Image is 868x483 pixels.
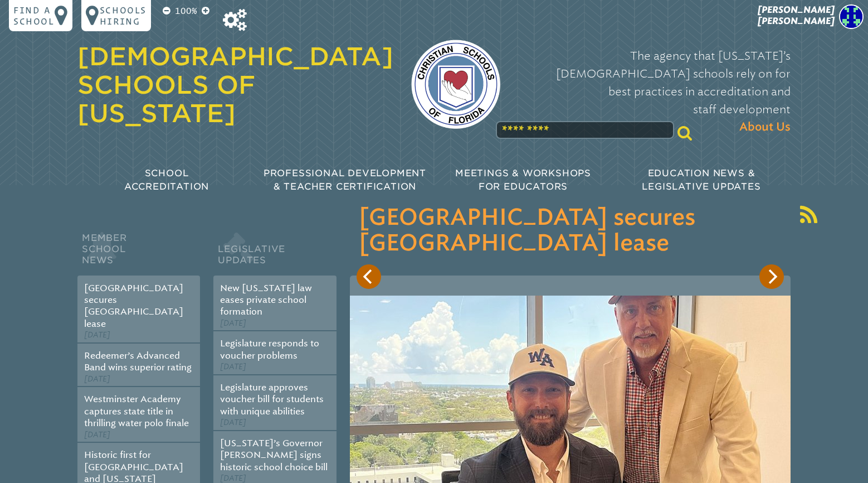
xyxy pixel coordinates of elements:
a: [US_STATE]’s Governor [PERSON_NAME] signs historic school choice bill [220,438,328,472]
span: School Accreditation [124,168,209,192]
a: New [US_STATE] law eases private school formation [220,283,312,317]
button: Previous [357,264,381,289]
p: Schools Hiring [100,4,147,27]
a: Westminster Academy captures state title in thrilling water polo finale [84,394,189,428]
span: [PERSON_NAME] [PERSON_NAME] [758,4,835,26]
h2: Member School News [77,230,200,276]
span: Education News & Legislative Updates [642,168,760,192]
span: [DATE] [220,418,246,427]
span: [DATE] [84,330,110,340]
a: Legislature responds to voucher problems [220,338,319,360]
a: [GEOGRAPHIC_DATA] secures [GEOGRAPHIC_DATA] lease [84,283,183,329]
img: csf-logo-web-colors.png [411,40,500,129]
p: Find a school [13,4,55,27]
a: Legislature approves voucher bill for students with unique abilities [220,382,324,417]
h2: Legislative Updates [213,230,336,276]
button: Next [759,264,784,289]
span: [DATE] [220,474,246,483]
span: [DATE] [84,374,110,384]
span: Professional Development & Teacher Certification [264,168,426,192]
h3: [GEOGRAPHIC_DATA] secures [GEOGRAPHIC_DATA] lease [359,205,782,257]
span: [DATE] [220,318,246,328]
p: The agency that [US_STATE]’s [DEMOGRAPHIC_DATA] schools rely on for best practices in accreditati... [518,47,791,136]
img: 76ffd2a4fbb71011d9448bd30a0b3acf [839,4,864,29]
span: [DATE] [220,362,246,371]
span: [DATE] [84,430,110,439]
p: 100% [173,4,199,18]
span: About Us [739,118,791,136]
span: Meetings & Workshops for Educators [455,168,591,192]
a: [DEMOGRAPHIC_DATA] Schools of [US_STATE] [77,42,393,128]
a: Redeemer’s Advanced Band wins superior rating [84,350,192,373]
